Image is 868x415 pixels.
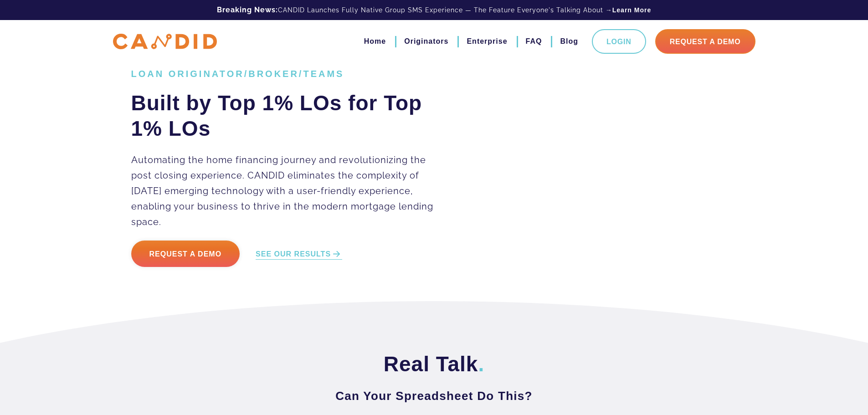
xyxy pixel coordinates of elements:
[364,34,386,49] a: Home
[612,5,651,15] a: Learn More
[131,152,447,230] p: Automating the home financing journey and revolutionizing the post closing experience. CANDID eli...
[131,90,447,141] h2: Built by Top 1% LOs for Top 1% LOs
[131,241,240,267] a: Request a Demo
[560,34,578,49] a: Blog
[655,29,755,54] a: Request A Demo
[592,29,646,54] a: Login
[131,388,737,404] h3: Can Your Spreadsheet Do This?
[478,352,484,376] span: .
[131,351,737,377] h2: Real Talk
[256,249,342,260] a: SEE OUR RESULTS
[467,34,507,49] a: Enterprise
[526,34,542,49] a: FAQ
[113,34,217,50] img: CANDID APP
[217,5,278,14] b: Breaking News:
[404,34,448,49] a: Originators
[131,68,447,79] h1: LOAN ORIGINATOR/BROKER/TEAMS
